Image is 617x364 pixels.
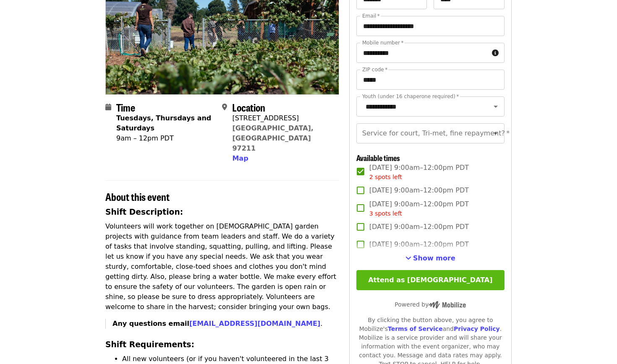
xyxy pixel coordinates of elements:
span: Available times [356,152,400,163]
span: [DATE] 9:00am–12:00pm PDT [369,185,469,195]
i: map-marker-alt icon [222,103,227,111]
span: Time [116,100,135,114]
button: Attend as [DEMOGRAPHIC_DATA] [356,270,505,290]
span: Map [232,154,248,162]
span: Location [232,100,265,114]
img: Powered by Mobilize [429,301,466,309]
input: ZIP code [356,70,505,90]
a: [EMAIL_ADDRESS][DOMAIN_NAME] [189,320,320,328]
span: About this event [105,189,170,204]
i: circle-info icon [492,49,499,57]
label: ZIP code [362,67,387,72]
span: Show more [413,254,455,262]
a: Privacy Policy [454,325,500,332]
i: calendar icon [105,103,111,111]
button: Open [490,127,502,139]
span: [DATE] 9:00am–12:00pm PDT [369,199,469,218]
input: Mobile number [356,43,489,63]
strong: Any questions email [112,320,320,328]
span: Powered by [395,301,466,308]
button: Open [490,101,502,112]
strong: Shift Requirements: [105,340,194,349]
span: 3 spots left [369,210,402,217]
span: [DATE] 9:00am–12:00pm PDT [369,163,469,182]
p: . [112,319,339,329]
label: Youth (under 16 chaperone required) [362,94,459,99]
label: Email [362,13,380,18]
a: [GEOGRAPHIC_DATA], [GEOGRAPHIC_DATA] 97211 [232,124,314,152]
a: Terms of Service [388,325,443,332]
button: See more timeslots [405,253,455,263]
span: [DATE] 9:00am–12:00pm PDT [369,239,469,250]
strong: Shift Description: [105,208,183,216]
p: Volunteers will work together on [DEMOGRAPHIC_DATA] garden projects with guidance from team leade... [105,221,339,312]
input: Email [356,16,505,36]
span: [DATE] 9:00am–12:00pm PDT [369,222,469,232]
div: [STREET_ADDRESS] [232,113,332,123]
div: 9am – 12pm PDT [116,133,215,143]
button: Map [232,153,248,164]
strong: Tuesdays, Thursdays and Saturdays [116,114,211,132]
span: 2 spots left [369,174,402,180]
label: Mobile number [362,40,403,45]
